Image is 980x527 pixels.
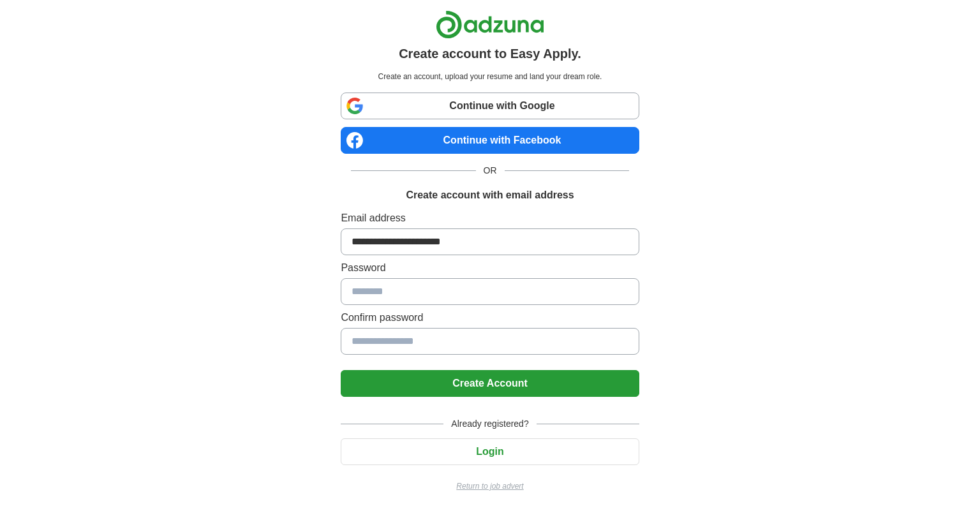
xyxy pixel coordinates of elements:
[399,44,581,63] h1: Create account to Easy Apply.
[436,10,544,39] img: Adzuna logo
[341,93,639,119] a: Continue with Google
[406,188,574,203] h1: Create account with email address
[341,446,639,457] a: Login
[341,127,639,154] a: Continue with Facebook
[476,164,505,177] span: OR
[343,71,636,82] p: Create an account, upload your resume and land your dream role.
[341,370,639,397] button: Create Account
[341,211,639,226] label: Email address
[341,260,639,276] label: Password
[341,438,639,465] button: Login
[443,417,536,431] span: Already registered?
[341,480,639,492] a: Return to job advert
[341,310,639,325] label: Confirm password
